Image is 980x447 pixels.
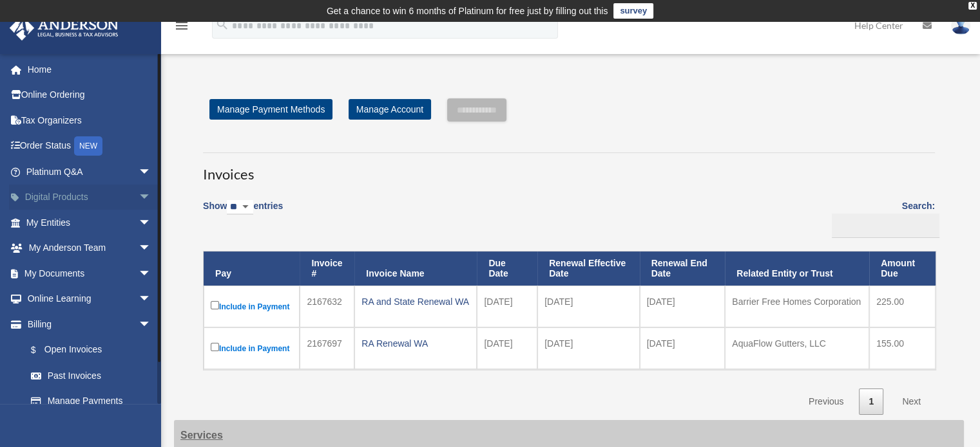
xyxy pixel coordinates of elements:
a: My Documentsarrow_drop_down [9,260,171,286]
span: arrow_drop_down [139,159,164,185]
span: arrow_drop_down [139,185,164,211]
th: Due Date: activate to sort column ascending [477,251,537,286]
label: Search: [827,198,935,238]
a: My Anderson Teamarrow_drop_down [9,235,171,261]
td: AquaFlow Gutters, LLC [725,327,869,369]
td: [DATE] [640,327,725,369]
span: $ [38,342,44,358]
th: Amount Due: activate to sort column ascending [869,251,936,286]
th: Invoice Name: activate to sort column ascending [354,251,477,286]
th: Renewal End Date: activate to sort column ascending [640,251,725,286]
span: arrow_drop_down [139,286,164,313]
a: My Entitiesarrow_drop_down [9,210,171,235]
i: search [215,17,229,32]
th: Related Entity or Trust: activate to sort column ascending [725,251,869,286]
a: Billingarrow_drop_down [9,311,164,337]
td: [DATE] [477,327,537,369]
img: Anderson Advisors Platinum Portal [6,15,122,41]
input: Include in Payment [211,301,219,309]
input: Search: [832,214,939,238]
div: Get a chance to win 6 months of Platinum for free just by filling out this [327,3,608,19]
span: arrow_drop_down [139,311,164,338]
select: Showentries [227,200,253,215]
a: Platinum Q&Aarrow_drop_down [9,159,171,185]
div: close [968,2,977,10]
input: Include in Payment [211,343,219,351]
td: [DATE] [537,327,639,369]
td: 225.00 [869,286,936,327]
td: 2167632 [300,286,354,327]
div: RA and State Renewal WA [361,293,470,311]
th: Pay: activate to sort column descending [204,251,300,286]
h3: Invoices [203,152,935,185]
a: Manage Payments [18,388,164,414]
td: 2167697 [300,327,354,369]
a: Tax Organizers [9,107,171,133]
a: Online Learningarrow_drop_down [9,286,171,312]
a: $Open Invoices [18,337,158,363]
a: menu [174,23,189,33]
div: RA Renewal WA [361,334,470,352]
img: User Pic [951,16,970,35]
label: Show entries [203,198,283,228]
a: Manage Payment Methods [209,99,332,120]
a: survey [613,3,653,19]
span: arrow_drop_down [139,210,164,236]
strong: Services [180,430,223,441]
span: arrow_drop_down [139,235,164,262]
th: Renewal Effective Date: activate to sort column ascending [537,251,639,286]
i: menu [174,18,189,33]
a: Manage Account [349,99,431,120]
td: [DATE] [477,286,537,327]
td: [DATE] [640,286,725,327]
a: Home [9,57,171,82]
a: Digital Productsarrow_drop_down [9,185,171,210]
td: [DATE] [537,286,639,327]
span: arrow_drop_down [139,260,164,287]
a: Past Invoices [18,363,164,388]
a: Online Ordering [9,82,171,108]
th: Invoice #: activate to sort column ascending [300,251,354,286]
td: Barrier Free Homes Corporation [725,286,869,327]
td: 155.00 [869,327,936,369]
div: NEW [74,136,102,156]
label: Include in Payment [211,340,293,356]
label: Include in Payment [211,298,293,315]
a: Order StatusNEW [9,133,171,160]
a: Previous [799,388,853,415]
